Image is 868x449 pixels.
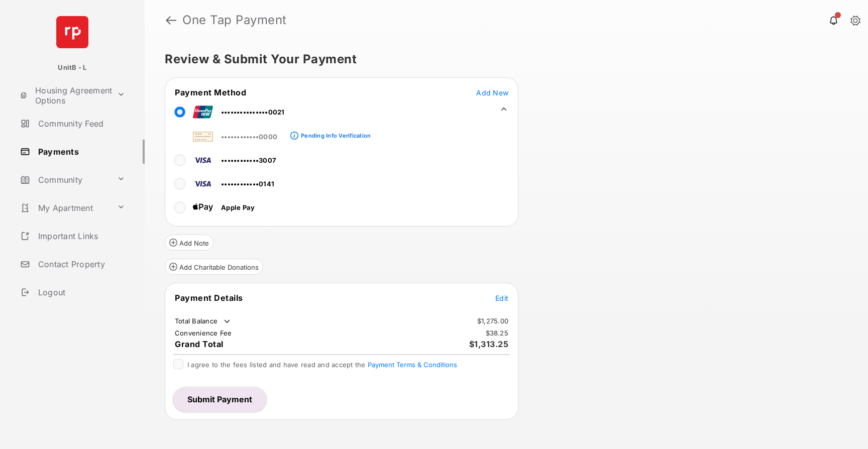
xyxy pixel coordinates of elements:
button: Submit Payment [173,387,266,411]
a: Contact Property [16,252,145,276]
span: Payment Method [175,87,246,97]
button: Add Charitable Donations [165,259,263,275]
a: Logout [16,280,145,304]
button: Add Note [165,235,213,251]
strong: One Tap Payment [182,14,287,26]
img: svg+xml;base64,PHN2ZyB4bWxucz0iaHR0cDovL3d3dy53My5vcmcvMjAwMC9zdmciIHdpZHRoPSI2NCIgaGVpZ2h0PSI2NC... [56,16,88,48]
td: Total Balance [174,316,232,326]
span: Apple Pay [221,203,255,211]
a: Community Feed [16,111,145,136]
span: $1,313.25 [469,339,509,349]
p: UnitB - L [58,63,86,73]
a: Pending Info Verification [298,124,371,141]
span: ••••••••••••3007 [221,156,276,164]
a: Community [16,168,113,192]
td: $38.25 [485,328,509,338]
span: •••••••••••••••0021 [221,108,285,116]
button: I agree to the fees listed and have read and accept the [368,361,457,369]
h5: Review & Submit Your Payment [165,53,840,65]
div: Pending Info Verification [301,132,371,139]
a: Housing Agreement Options [16,83,113,107]
button: Add New [476,87,508,97]
span: ••••••••••••0000 [221,133,277,141]
a: Payments [16,140,145,164]
span: Add New [476,88,508,97]
a: My Apartment [16,196,113,220]
span: Payment Details [175,293,243,303]
a: Important Links [16,224,129,248]
td: Convenience Fee [174,328,233,338]
button: Edit [495,293,508,303]
span: Grand Total [175,339,224,349]
span: I agree to the fees listed and have read and accept the [187,361,457,369]
span: ••••••••••••0141 [221,180,274,188]
span: Edit [495,294,508,302]
td: $1,275.00 [477,316,509,325]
